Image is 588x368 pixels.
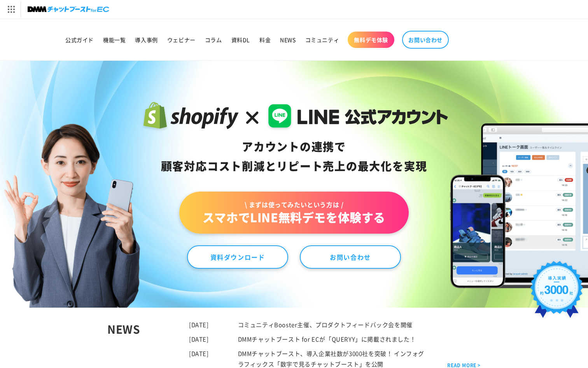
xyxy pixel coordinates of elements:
span: 公式ガイド [65,36,94,43]
span: 資料DL [231,36,250,43]
span: 機能一覧 [103,36,126,43]
span: お問い合わせ [408,36,443,43]
a: NEWS [275,32,300,48]
a: お問い合わせ [402,31,449,49]
span: NEWS [280,36,296,43]
span: 無料デモ体験 [354,36,388,43]
img: サービス [1,1,21,18]
a: 資料ダウンロード [187,245,288,269]
a: 無料デモ体験 [348,32,394,48]
span: \ まずは使ってみたいという方は / [203,200,385,209]
img: 導入実績約3000社 [527,258,586,325]
a: \ まずは使ってみたいという方は /スマホでLINE無料デモを体験する [179,192,409,234]
span: コラム [205,36,222,43]
a: DMMチャットブースト、導入企業社数が3000社を突破！ インフォグラフィックス「数字で見るチャットブースト」を公開 [238,349,424,368]
a: コミュニティ [301,32,344,48]
a: コラム [200,32,227,48]
time: [DATE] [189,349,209,357]
a: お問い合わせ [300,245,401,269]
a: 導入事例 [130,32,162,48]
img: チャットブーストforEC [28,4,109,15]
span: ウェビナー [167,36,196,43]
a: 公式ガイド [61,32,98,48]
span: 導入事例 [135,36,157,43]
a: DMMチャットブースト for ECが「QUERYY」に掲載されました！ [238,335,416,343]
a: 資料DL [227,32,255,48]
a: 機能一覧 [98,32,130,48]
time: [DATE] [189,335,209,343]
a: 料金 [255,32,275,48]
time: [DATE] [189,320,209,329]
a: ウェビナー [163,32,200,48]
span: コミュニティ [305,36,339,43]
a: コミュニティBooster主催、プロダクトフィードバック会を開催 [238,320,413,329]
span: 料金 [259,36,271,43]
div: アカウントの連携で 顧客対応コスト削減と リピート売上の 最大化を実現 [140,137,448,176]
